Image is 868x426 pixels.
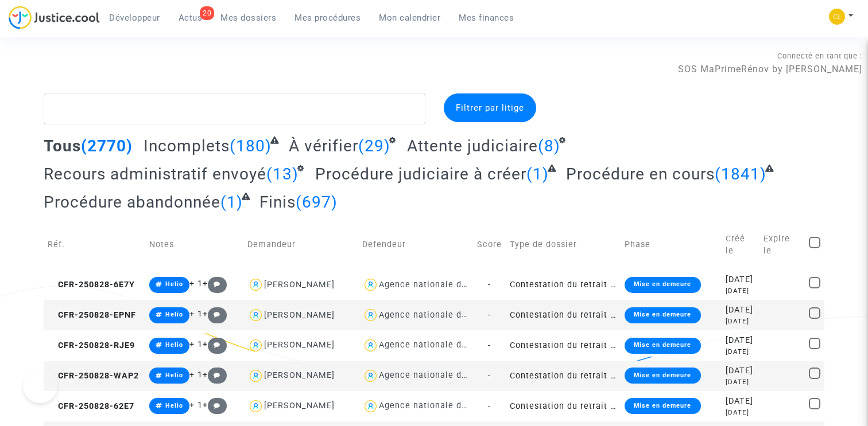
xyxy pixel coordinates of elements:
span: Procédure en cours [566,165,715,183]
div: [PERSON_NAME] [264,280,335,290]
span: + 1 [189,339,203,349]
img: icon-user.svg [247,368,264,384]
span: Actus [179,13,203,23]
span: CFR-250828-62E7 [48,401,134,411]
img: icon-user.svg [247,307,264,323]
div: 20 [200,6,214,20]
a: Mes dossiers [211,9,285,26]
span: Mes dossiers [220,13,276,23]
span: CFR-250828-WAP2 [48,371,139,381]
span: (1841) [715,165,766,183]
span: (8) [538,136,560,155]
td: Phase [621,220,721,269]
div: [DATE] [726,304,756,316]
img: icon-user.svg [362,307,379,323]
span: Procédure abandonnée [44,193,220,212]
span: Finis [259,193,296,212]
span: Mes finances [459,13,514,23]
div: [PERSON_NAME] [264,310,335,320]
img: icon-user.svg [247,398,264,415]
span: + [203,279,227,288]
span: Connecté en tant que : [777,52,862,60]
img: icon-user.svg [247,337,264,354]
div: [DATE] [726,377,756,387]
span: (29) [358,136,390,155]
span: + 1 [189,309,203,319]
span: Helio [165,402,183,409]
span: (1) [526,165,549,183]
div: Agence nationale de l'habitat [379,280,505,290]
div: Mise en demeure [625,338,700,354]
span: Mon calendrier [379,13,440,23]
div: [DATE] [726,395,756,408]
div: Mise en demeure [625,307,700,323]
span: + [203,370,227,380]
img: icon-user.svg [247,276,264,293]
span: Helio [165,311,183,318]
span: À vérifier [289,136,358,155]
span: Tous [44,136,81,155]
a: 20Actus [169,9,212,26]
td: Contestation du retrait de [PERSON_NAME] par l'ANAH (mandataire) [506,361,621,391]
div: [DATE] [726,347,756,357]
span: Helio [165,341,183,349]
td: Type de dossier [506,220,621,269]
span: Recours administratif envoyé [44,165,266,183]
span: CFR-250828-6E7Y [48,280,135,290]
span: Helio [165,280,183,288]
span: Helio [165,372,183,379]
div: Agence nationale de l'habitat [379,370,505,380]
span: + [203,309,227,319]
span: + 1 [189,370,203,380]
div: Agence nationale de l'habitat [379,340,505,350]
div: Agence nationale de l'habitat [379,401,505,411]
span: Développeur [109,13,160,23]
td: Contestation du retrait de [PERSON_NAME] par l'ANAH (mandataire) [506,330,621,361]
td: Defendeur [358,220,473,269]
a: Mes procédures [285,9,370,26]
span: Attente judiciaire [407,136,538,155]
span: Incomplets [144,136,230,155]
a: Développeur [100,9,169,26]
iframe: Help Scout Beacon - Open [23,369,57,403]
td: Réf. [44,220,145,269]
span: + [203,339,227,349]
td: Demandeur [243,220,358,269]
td: Expire le [759,220,805,269]
img: f0b917ab549025eb3af43f3c4438ad5d [829,9,845,25]
div: [DATE] [726,365,756,377]
span: + [203,400,227,410]
div: Mise en demeure [625,398,700,414]
td: Score [473,220,506,269]
span: + 1 [189,400,203,410]
img: jc-logo.svg [9,6,100,29]
a: Mon calendrier [370,9,449,26]
div: Agence nationale de l'habitat [379,310,505,320]
span: - [488,280,491,290]
span: + 1 [189,279,203,288]
span: - [488,310,491,320]
td: Contestation du retrait de [PERSON_NAME] par l'ANAH (mandataire) [506,391,621,421]
div: [DATE] [726,316,756,326]
img: icon-user.svg [362,368,379,384]
div: [PERSON_NAME] [264,370,335,380]
div: Mise en demeure [625,368,700,384]
td: Créé le [722,220,760,269]
a: Mes finances [449,9,523,26]
img: icon-user.svg [362,276,379,293]
div: [DATE] [726,273,756,286]
td: Contestation du retrait de [PERSON_NAME] par l'ANAH (mandataire) [506,300,621,330]
div: [DATE] [726,286,756,296]
img: icon-user.svg [362,398,379,415]
td: Notes [145,220,243,269]
span: Mes procédures [294,13,361,23]
div: [DATE] [726,408,756,417]
td: Contestation du retrait de [PERSON_NAME] par l'ANAH (mandataire) [506,269,621,300]
span: Procédure judiciaire à créer [315,165,526,183]
span: (13) [266,165,299,183]
div: [PERSON_NAME] [264,340,335,350]
span: (1) [220,193,243,212]
span: - [488,371,491,381]
span: (180) [230,136,272,155]
span: - [488,401,491,411]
